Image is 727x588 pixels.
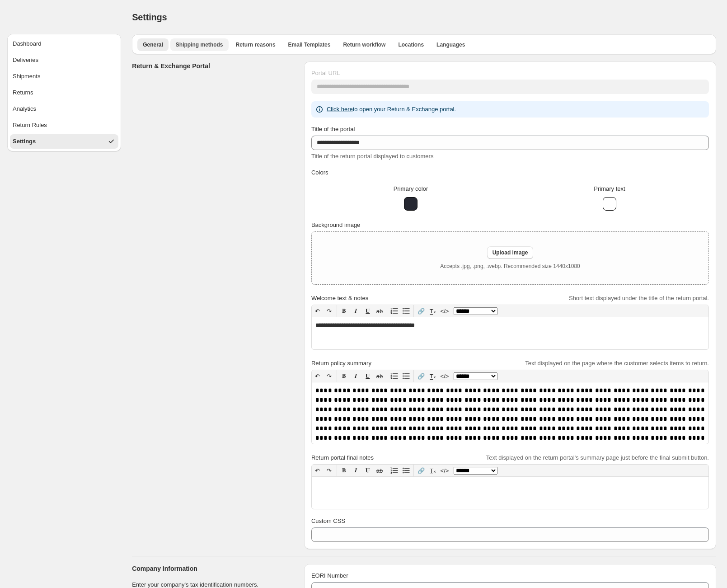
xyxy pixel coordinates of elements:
button: 𝐁 [338,465,350,476]
span: Settings [132,12,167,22]
button: 𝑰 [350,465,362,476]
span: Email Templates [288,41,331,48]
button: Shipments [10,69,118,84]
div: Settings [13,137,36,146]
button: Settings [10,134,118,149]
span: Locations [398,41,424,48]
span: Upload image [492,249,528,256]
span: Colors [311,169,328,176]
button: T̲ₓ [427,370,439,382]
span: Custom CSS [311,517,345,524]
s: ab [376,308,383,315]
div: Dashboard [13,39,42,48]
a: Click here [327,106,353,113]
div: Returns [13,88,33,97]
span: Return policy summary [311,360,371,367]
span: Short text displayed under the title of the return portal. [569,295,709,301]
button: ↷ [324,465,335,476]
button: </> [439,305,450,317]
button: 🔗 [415,305,427,317]
button: ↶ [312,370,324,382]
button: Numbered list [389,465,400,476]
span: 𝐔 [366,467,370,474]
button: T̲ₓ [427,465,439,476]
button: T̲ₓ [427,305,439,317]
s: ab [376,467,383,474]
button: Upload image [487,246,534,259]
span: EORI Number [311,572,348,579]
span: Text displayed on the return portal's summary page just before the final submit button. [486,454,709,461]
p: Accepts .jpg, .png, .webp. Recommended size 1440x1080 [440,263,580,270]
span: Portal URL [311,70,340,76]
button: 𝑰 [350,370,362,382]
button: 𝐁 [338,370,350,382]
button: Returns [10,85,118,100]
button: 𝐁 [338,305,350,317]
button: Dashboard [10,37,118,51]
span: Return reasons [236,41,276,48]
button: ↶ [312,465,324,476]
s: ab [376,373,383,380]
button: 🔗 [415,370,427,382]
span: General [143,41,163,48]
span: Return workflow [343,41,385,48]
button: 𝐔 [362,370,374,382]
span: to open your Return & Exchange portal. [327,106,456,113]
button: ↶ [312,305,324,317]
button: 𝐔 [362,305,374,317]
button: Numbered list [389,370,400,382]
div: Return Rules [13,121,47,130]
span: Background image [311,221,360,228]
button: ↷ [324,370,335,382]
span: Primary color [394,185,428,192]
button: Deliveries [10,53,118,67]
button: Bullet list [400,305,412,317]
span: Shipping methods [176,41,223,48]
button: Analytics [10,102,118,116]
button: Bullet list [400,370,412,382]
button: 🔗 [415,465,427,476]
span: Return portal final notes [311,454,374,461]
h3: Company Information [132,564,297,573]
button: ab [374,305,385,317]
button: 𝐔 [362,465,374,476]
span: Welcome text & notes [311,295,368,301]
button: ab [374,465,385,476]
button: Bullet list [400,465,412,476]
span: Text displayed on the page where the customer selects items to return. [525,360,709,367]
button: Return Rules [10,118,118,132]
span: 𝐔 [366,372,370,379]
button: ab [374,370,385,382]
button: </> [439,465,450,476]
div: Analytics [13,104,36,113]
span: Title of the portal [311,126,355,132]
span: Languages [436,41,465,48]
button: </> [439,370,450,382]
div: Deliveries [13,56,38,65]
button: ↷ [324,305,335,317]
button: 𝑰 [350,305,362,317]
span: Title of the return portal displayed to customers [311,153,433,160]
div: Shipments [13,72,40,81]
h3: Return & Exchange Portal [132,61,297,71]
span: 𝐔 [366,307,370,314]
button: Numbered list [389,305,400,317]
span: Primary text [594,185,625,192]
